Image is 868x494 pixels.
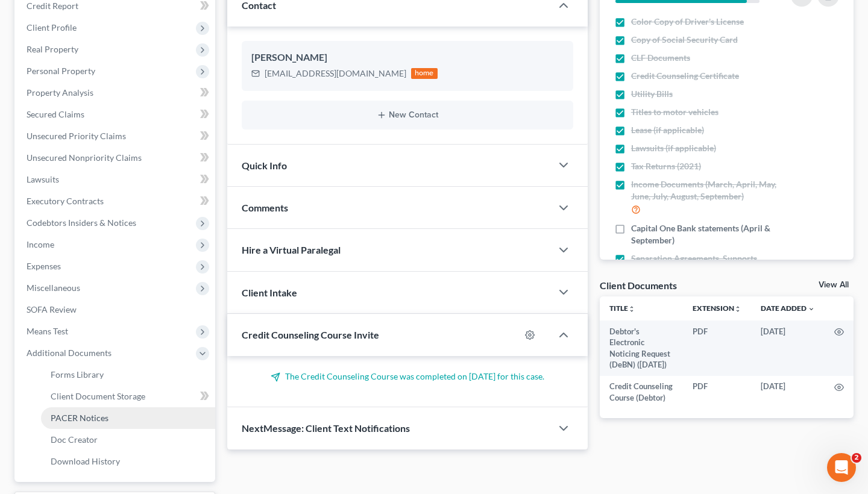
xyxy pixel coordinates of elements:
[631,52,690,64] span: CLF Documents
[27,261,61,271] span: Expenses
[251,51,564,65] div: [PERSON_NAME]
[27,196,104,206] span: Executory Contracts
[27,326,68,336] span: Means Test
[631,34,738,46] span: Copy of Social Security Card
[852,453,861,463] span: 2
[761,304,815,313] a: Date Added expand_more
[242,244,341,255] span: Hire a Virtual Paralegal
[242,422,410,434] span: NextMessage: Client Text Notifications
[17,190,215,212] a: Executory Contracts
[41,386,215,407] a: Client Document Storage
[631,178,780,202] span: Income Documents (March, April, May, June, July, August, September)
[17,147,215,169] a: Unsecured Nonpriority Claims
[41,407,215,429] a: PACER Notices
[242,160,287,171] span: Quick Info
[27,304,77,314] span: SOFA Review
[751,320,825,376] td: [DATE]
[827,453,856,482] iframe: Intercom live chat
[251,110,564,120] button: New Contact
[27,239,54,249] span: Income
[631,124,704,136] span: Lease (if applicable)
[51,369,104,380] span: Forms Library
[41,451,215,472] a: Download History
[17,104,215,125] a: Secured Claims
[819,281,849,289] a: View All
[51,391,145,401] span: Client Document Storage
[600,376,683,409] td: Credit Counseling Course (Debtor)
[17,125,215,147] a: Unsecured Priority Claims
[734,305,741,313] i: unfold_more
[631,160,701,172] span: Tax Returns (2021)
[609,304,635,313] a: Titleunfold_more
[808,305,815,313] i: expand_more
[27,109,84,119] span: Secured Claims
[411,68,438,79] div: home
[600,279,677,292] div: Client Documents
[631,16,744,28] span: Color Copy of Driver's License
[693,304,741,313] a: Extensionunfold_more
[27,152,142,163] span: Unsecured Nonpriority Claims
[631,222,780,246] span: Capital One Bank statements (April & September)
[27,174,59,184] span: Lawsuits
[631,106,719,118] span: Titles to motor vehicles
[683,320,751,376] td: PDF
[27,1,78,11] span: Credit Report
[27,131,126,141] span: Unsecured Priority Claims
[631,88,673,100] span: Utility Bills
[17,299,215,320] a: SOFA Review
[27,22,77,33] span: Client Profile
[631,252,780,289] span: Separation Agreements, Supports Orders or Decrees of Divorce (if applicable)
[41,364,215,386] a: Forms Library
[628,305,635,313] i: unfold_more
[631,142,716,154] span: Lawsuits (if applicable)
[242,202,288,213] span: Comments
[631,70,739,82] span: Credit Counseling Certificate
[27,217,136,228] span: Codebtors Insiders & Notices
[27,66,95,76] span: Personal Property
[51,456,120,466] span: Download History
[27,283,80,293] span: Miscellaneous
[51,434,98,445] span: Doc Creator
[27,87,93,98] span: Property Analysis
[51,413,108,423] span: PACER Notices
[17,82,215,104] a: Property Analysis
[265,67,406,80] div: [EMAIL_ADDRESS][DOMAIN_NAME]
[600,320,683,376] td: Debtor's Electronic Noticing Request (DeBN) ([DATE])
[683,376,751,409] td: PDF
[17,169,215,190] a: Lawsuits
[242,370,573,383] p: The Credit Counseling Course was completed on [DATE] for this case.
[41,429,215,451] a: Doc Creator
[27,44,78,54] span: Real Property
[27,348,112,358] span: Additional Documents
[751,376,825,409] td: [DATE]
[242,329,379,340] span: Credit Counseling Course Invite
[242,287,297,298] span: Client Intake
